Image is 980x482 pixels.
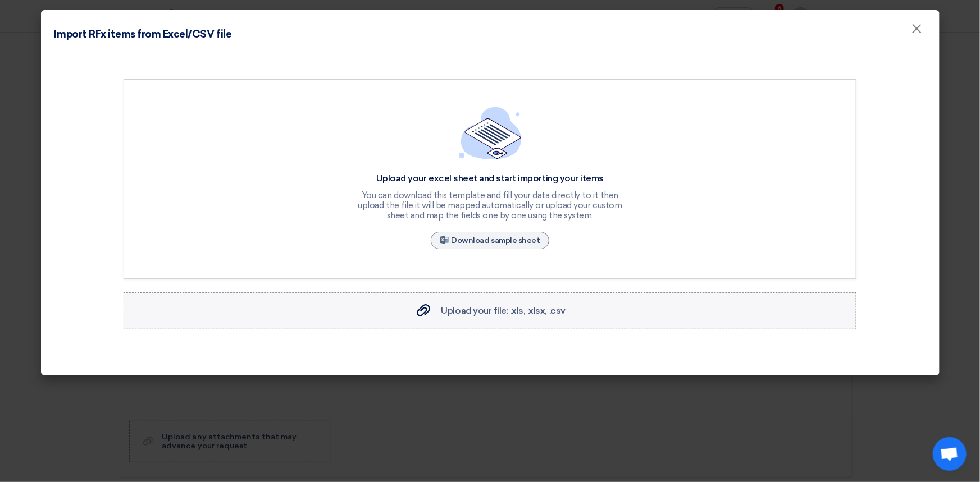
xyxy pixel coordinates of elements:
button: Close [902,18,932,40]
div: Upload your excel sheet and start importing your items [355,173,625,185]
span: × [911,20,923,43]
img: empty_state_list.svg [459,107,522,159]
span: Upload your file: .xls, .xlsx, .csv [441,305,566,316]
h4: Import RFx items from Excel/CSV file [54,27,232,42]
div: You can download this template and fill your data directly to it then upload the file it will be ... [355,190,625,221]
a: Download sample sheet [431,232,550,249]
a: Open chat [933,437,967,471]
